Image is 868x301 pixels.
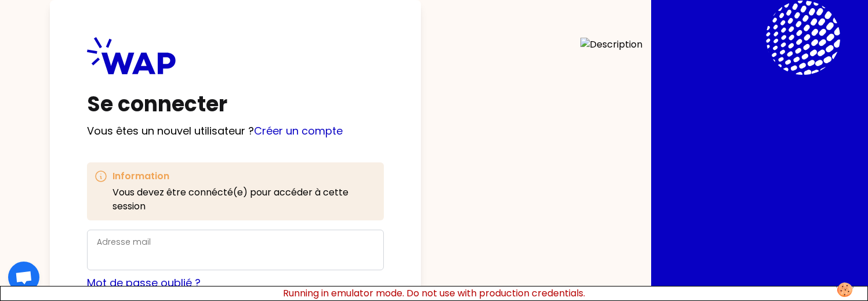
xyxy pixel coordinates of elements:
[112,186,377,213] p: Vous devez être connécté(e) pour accéder à cette session
[87,93,384,116] h1: Se connecter
[87,275,201,290] a: Mot de passe oublié ?
[8,262,39,293] a: Ouvrir le chat
[97,236,151,248] label: Adresse mail
[87,123,384,139] p: Vous êtes un nouvel utilisateur ?
[254,124,343,138] a: Créer un compte
[112,169,377,183] h3: Information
